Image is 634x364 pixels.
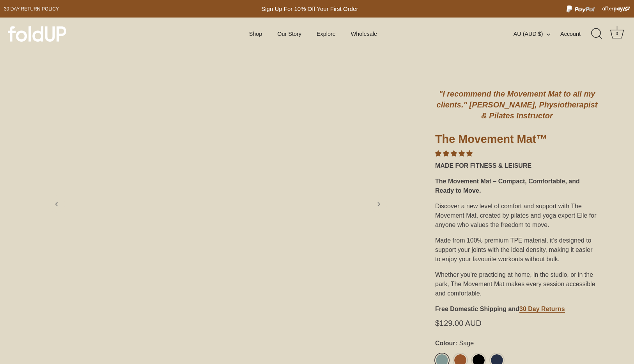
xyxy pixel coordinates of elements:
[435,150,473,157] span: 4.86 stars
[435,320,482,326] span: $129.00 AUD
[435,306,519,312] strong: Free Domestic Shipping and
[514,30,559,37] button: AU (AUD $)
[435,199,599,233] div: Discover a new level of comfort and support with The Movement Mat, created by pilates and yoga ex...
[613,30,621,38] div: 0
[230,26,397,41] div: Primary navigation
[435,267,599,301] div: Whether you're practicing at home, in the studio, or in the park, The Movement Mat makes every se...
[435,339,599,347] label: Colour:
[519,306,565,313] a: 30 Day Returns
[435,162,531,169] strong: MADE FOR FITNESS & LEISURE
[370,195,387,213] a: Next slide
[344,26,384,41] a: Wholesale
[271,26,308,41] a: Our Story
[437,90,598,120] em: "I recommend the Movement Mat to all my clients." [PERSON_NAME], Physiotherapist & Pilates Instru...
[588,25,606,42] a: Search
[560,29,594,39] a: Account
[310,26,342,41] a: Explore
[4,4,59,14] a: 30 day Return policy
[519,306,565,312] strong: 30 Day Returns
[608,25,625,42] a: Cart
[457,339,474,347] span: Sage
[435,233,599,267] div: Made from 100% premium TPE material, it’s designed to support your joints with the ideal density,...
[435,132,599,149] h1: The Movement Mat™
[435,174,599,199] div: The Movement Mat – Compact, Comfortable, and Ready to Move.
[243,26,269,41] a: Shop
[48,195,65,213] a: Previous slide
